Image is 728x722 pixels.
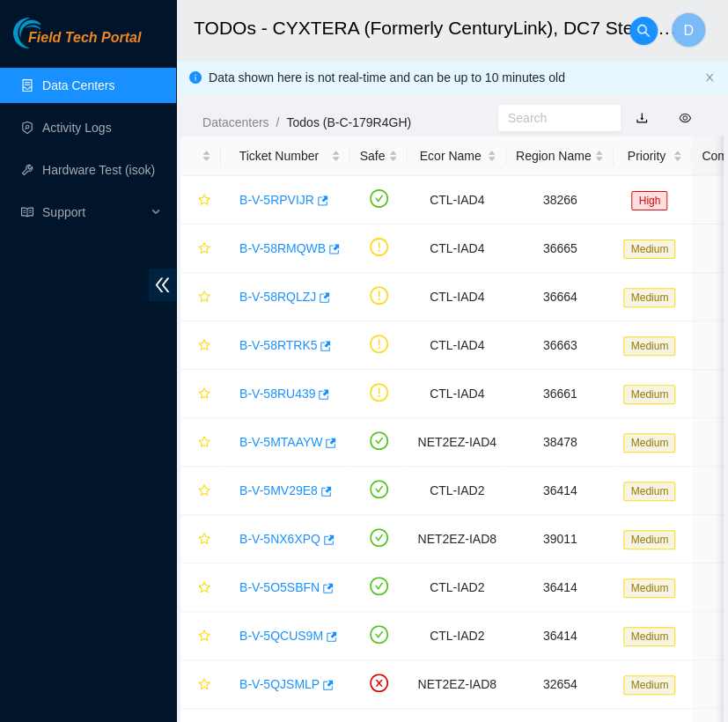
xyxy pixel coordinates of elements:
[198,339,210,353] span: star
[623,385,675,404] span: Medium
[198,387,210,402] span: star
[506,467,614,515] td: 36414
[239,629,323,643] a: B-V-5QCUS9M
[190,234,211,262] button: star
[629,17,658,45] button: search
[190,573,211,601] button: star
[408,418,505,467] td: NET2EZ-IAD4
[239,483,318,497] a: B-V-5MV29E8
[239,241,326,255] a: B-V-58RMQWB
[21,206,33,218] span: read
[198,436,210,450] span: star
[190,428,211,456] button: star
[370,189,388,208] span: check-circle
[704,72,715,84] button: close
[370,431,388,450] span: check-circle
[370,286,388,305] span: exclamation-circle
[508,108,597,128] input: Search
[623,336,675,356] span: Medium
[408,515,505,564] td: NET2EZ-IAD8
[370,674,388,692] span: close-circle
[198,484,210,498] span: star
[370,625,388,644] span: check-circle
[623,627,675,646] span: Medium
[623,288,675,307] span: Medium
[370,577,388,595] span: check-circle
[190,670,211,698] button: star
[408,660,505,709] td: NET2EZ-IAD8
[370,528,388,547] span: check-circle
[683,19,694,41] span: D
[506,418,614,467] td: 38478
[636,111,648,125] a: download
[190,476,211,505] button: star
[506,225,614,273] td: 36665
[286,115,411,129] a: Todos (B-C-179R4GH)
[408,612,505,660] td: CTL-IAD2
[679,112,691,124] span: eye
[408,564,505,612] td: CTL-IAD2
[408,370,505,418] td: CTL-IAD4
[370,383,388,402] span: exclamation-circle
[13,32,141,55] a: Akamai TechnologiesField Tech Portal
[202,115,268,129] a: Datacenters
[42,163,155,177] a: Hardware Test (isok)
[276,115,279,129] span: /
[623,530,675,549] span: Medium
[506,660,614,709] td: 32654
[198,291,210,305] span: star
[42,195,146,230] span: Support
[623,578,675,598] span: Medium
[408,273,505,321] td: CTL-IAD4
[408,176,505,225] td: CTL-IAD4
[239,387,315,401] a: B-V-58RU439
[630,24,657,38] span: search
[190,379,211,408] button: star
[623,482,675,501] span: Medium
[506,273,614,321] td: 36664
[42,78,114,92] a: Data Centers
[370,335,388,353] span: exclamation-circle
[704,72,715,83] span: close
[190,622,211,650] button: star
[198,630,210,644] span: star
[239,290,316,304] a: B-V-58RQLZJ
[198,678,210,692] span: star
[506,564,614,612] td: 36414
[198,581,210,595] span: star
[506,321,614,370] td: 36663
[190,186,211,214] button: star
[239,532,320,546] a: B-V-5NX6XPQ
[239,193,314,207] a: B-V-5RPVIJR
[28,30,141,47] span: Field Tech Portal
[190,525,211,553] button: star
[408,321,505,370] td: CTL-IAD4
[198,533,210,547] span: star
[623,433,675,453] span: Medium
[198,194,210,208] span: star
[239,677,320,691] a: B-V-5QJSMLP
[671,12,706,48] button: D
[506,515,614,564] td: 39011
[623,675,675,695] span: Medium
[408,467,505,515] td: CTL-IAD2
[239,338,317,352] a: B-V-58RTRK5
[13,18,89,48] img: Akamai Technologies
[631,191,667,210] span: High
[506,612,614,660] td: 36414
[622,104,661,132] button: download
[408,225,505,273] td: CTL-IAD4
[370,238,388,256] span: exclamation-circle
[239,435,322,449] a: B-V-5MTAAYW
[623,239,675,259] span: Medium
[190,283,211,311] button: star
[149,269,176,301] span: double-left
[370,480,388,498] span: check-circle
[198,242,210,256] span: star
[239,580,320,594] a: B-V-5O5SBFN
[190,331,211,359] button: star
[506,176,614,225] td: 38266
[506,370,614,418] td: 36661
[42,121,112,135] a: Activity Logs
